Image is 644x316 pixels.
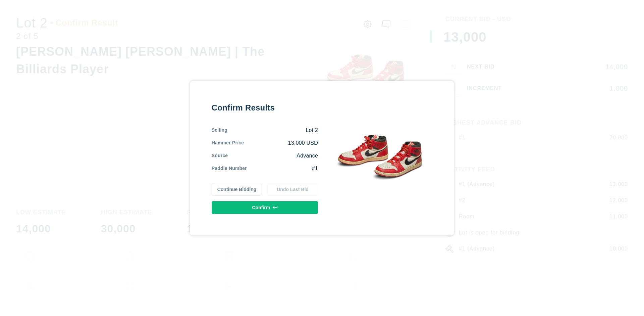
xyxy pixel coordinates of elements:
[267,183,318,196] button: Undo Last Bid
[227,127,318,134] div: Lot 2
[212,139,244,147] div: Hammer Price
[212,183,262,196] button: Continue Bidding
[244,139,318,147] div: 13,000 USD
[212,201,318,214] button: Confirm
[212,127,227,134] div: Selling
[212,165,247,172] div: Paddle Number
[212,102,318,113] div: Confirm Results
[228,152,318,160] div: Advance
[247,165,318,172] div: #1
[212,152,228,160] div: Source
